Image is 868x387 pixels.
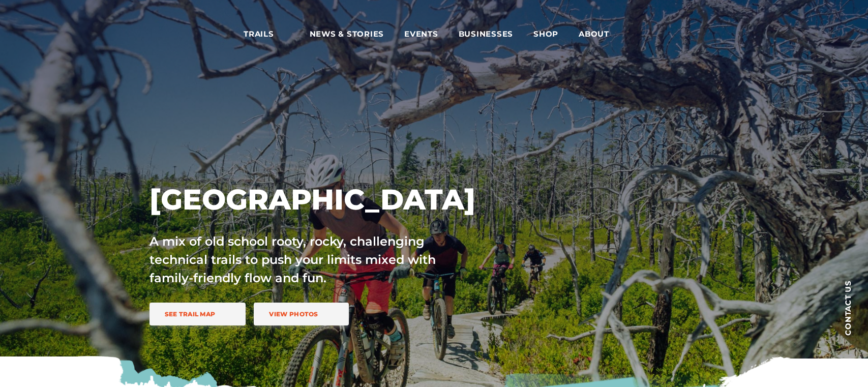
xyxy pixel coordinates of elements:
[579,29,624,39] span: About
[149,303,246,325] a: See Trail Map trail icon
[244,29,289,39] span: Trails
[310,29,384,39] span: News & Stories
[165,310,216,318] span: See Trail Map
[269,310,318,318] span: View Photos
[404,29,438,39] span: Events
[149,232,459,287] p: A mix of old school rooty, rocky, challenging technical trails to push your limits mixed with fam...
[149,182,526,217] h1: [GEOGRAPHIC_DATA]
[459,29,514,39] span: Businesses
[254,303,348,325] a: View Photos trail icon
[827,264,868,351] a: Contact us
[533,29,558,39] span: Shop
[844,280,852,336] span: Contact us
